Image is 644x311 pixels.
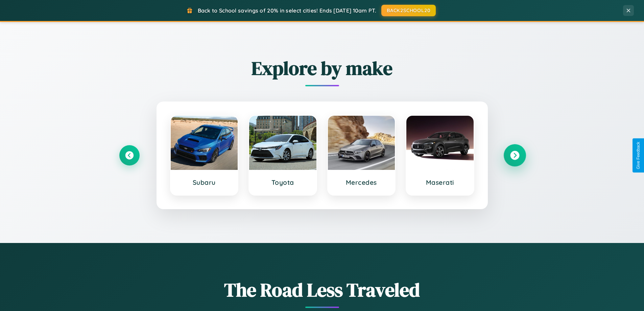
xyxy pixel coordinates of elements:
[636,142,641,169] div: Give Feedback
[198,7,376,14] span: Back to School savings of 20% in select cities! Ends [DATE] 10am PT.
[413,178,467,186] h3: Maserati
[381,5,436,16] button: BACK2SCHOOL20
[119,277,525,303] h1: The Road Less Traveled
[335,178,388,186] h3: Mercedes
[119,55,525,81] h2: Explore by make
[177,178,231,186] h3: Subaru
[256,178,310,186] h3: Toyota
